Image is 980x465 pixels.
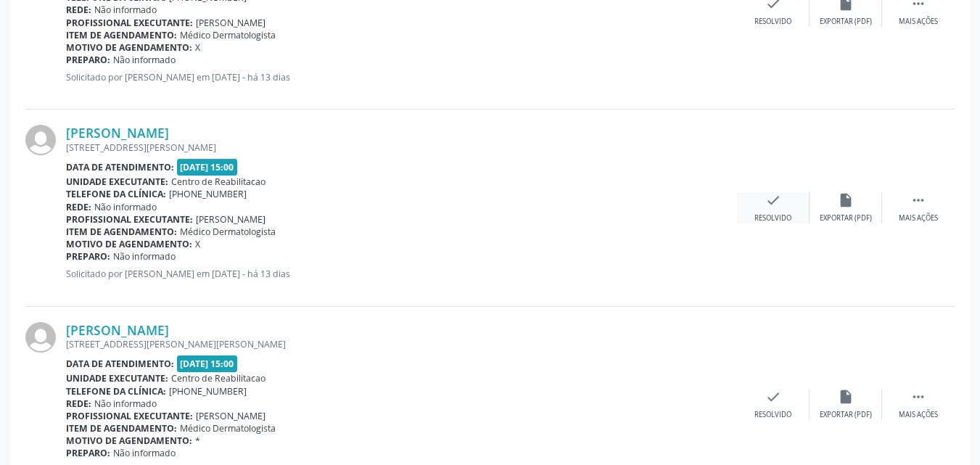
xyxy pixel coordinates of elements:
[66,29,177,41] b: Item de agendamento:
[66,372,168,384] b: Unidade executante:
[66,176,168,188] b: Unidade executante:
[899,410,938,420] div: Mais ações
[66,435,192,447] b: Motivo de agendamento:
[94,201,157,213] span: Não informado
[66,422,177,435] b: Item de agendamento:
[66,213,193,226] b: Profissional executante:
[899,17,938,27] div: Mais ações
[66,338,737,350] div: [STREET_ADDRESS][PERSON_NAME][PERSON_NAME]
[910,389,926,405] i: 
[66,410,193,422] b: Profissional executante:
[195,41,200,54] span: X
[66,17,193,29] b: Profissional executante:
[196,17,265,29] span: [PERSON_NAME]
[113,250,176,263] span: Não informado
[180,29,276,41] span: Médico Dermatologista
[196,213,265,226] span: [PERSON_NAME]
[113,447,176,459] span: Não informado
[820,17,872,27] div: Exportar (PDF)
[66,358,174,370] b: Data de atendimento:
[66,54,110,66] b: Preparo:
[66,250,110,263] b: Preparo:
[910,192,926,208] i: 
[180,422,276,435] span: Médico Dermatologista
[66,226,177,238] b: Item de agendamento:
[820,410,872,420] div: Exportar (PDF)
[765,192,781,208] i: check
[66,447,110,459] b: Preparo:
[838,192,854,208] i: insert_drive_file
[765,389,781,405] i: check
[195,238,200,250] span: X
[754,213,791,223] div: Resolvido
[754,410,791,420] div: Resolvido
[177,159,238,176] span: [DATE] 15:00
[66,125,169,141] a: [PERSON_NAME]
[94,4,157,16] span: Não informado
[171,176,265,188] span: Centro de Reabilitacao
[25,322,56,353] img: img
[66,4,91,16] b: Rede:
[25,125,56,155] img: img
[169,188,247,200] span: [PHONE_NUMBER]
[66,71,737,83] p: Solicitado por [PERSON_NAME] em [DATE] - há 13 dias
[754,17,791,27] div: Resolvido
[66,188,166,200] b: Telefone da clínica:
[180,226,276,238] span: Médico Dermatologista
[177,355,238,372] span: [DATE] 15:00
[66,201,91,213] b: Rede:
[169,385,247,398] span: [PHONE_NUMBER]
[66,161,174,173] b: Data de atendimento:
[66,41,192,54] b: Motivo de agendamento:
[66,238,192,250] b: Motivo de agendamento:
[838,389,854,405] i: insert_drive_file
[66,322,169,338] a: [PERSON_NAME]
[113,54,176,66] span: Não informado
[66,398,91,410] b: Rede:
[94,398,157,410] span: Não informado
[899,213,938,223] div: Mais ações
[171,372,265,384] span: Centro de Reabilitacao
[196,410,265,422] span: [PERSON_NAME]
[66,268,737,280] p: Solicitado por [PERSON_NAME] em [DATE] - há 13 dias
[820,213,872,223] div: Exportar (PDF)
[66,385,166,398] b: Telefone da clínica:
[66,141,737,154] div: [STREET_ADDRESS][PERSON_NAME]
